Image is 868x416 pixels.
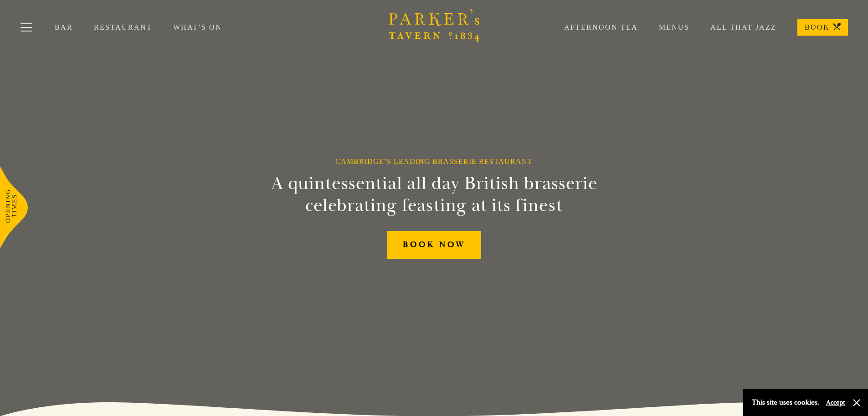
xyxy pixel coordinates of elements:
p: This site uses cookies. [752,396,819,409]
h2: A quintessential all day British brasserie celebrating feasting at its finest [226,173,642,216]
h1: Cambridge’s Leading Brasserie Restaurant [335,157,533,166]
button: Accept [826,398,845,407]
a: BOOK NOW [387,231,481,259]
button: Close and accept [852,398,861,407]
